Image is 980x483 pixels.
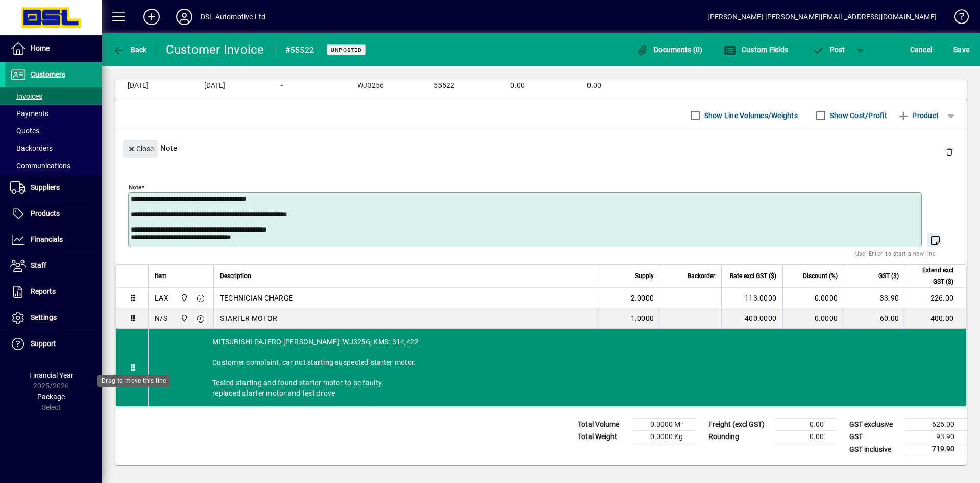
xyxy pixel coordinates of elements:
[844,443,905,456] td: GST inclusive
[37,393,65,401] span: Package
[128,82,149,90] span: [DATE]
[703,431,775,443] td: Rounding
[115,129,967,167] div: Note
[31,339,56,348] span: Support
[97,375,170,387] div: Drag to move this line
[803,270,838,282] span: Discount (%)
[937,147,962,156] app-page-header-button: Delete
[31,183,60,191] span: Suppliers
[830,45,835,54] span: P
[951,40,972,59] button: Save
[5,175,102,200] a: Suppliers
[5,227,102,252] a: Financials
[102,40,158,59] app-page-header-button: Back
[702,110,798,121] label: Show Line Volumes/Weights
[908,40,935,59] button: Cancel
[127,141,154,157] span: Close
[812,45,845,54] span: ost
[5,87,102,105] a: Invoices
[31,209,60,217] span: Products
[331,47,362,53] span: Unposted
[120,144,160,153] app-page-header-button: Close
[31,287,56,295] span: Reports
[31,44,50,52] span: Home
[728,293,776,303] div: 113.0000
[10,109,48,118] span: Payments
[905,443,967,456] td: 719.90
[953,45,958,54] span: S
[5,279,102,305] a: Reports
[178,313,189,324] span: Central
[721,40,791,59] button: Custom Fields
[31,235,63,243] span: Financials
[855,247,936,259] mat-hint: Use 'Enter' to start a new line
[947,2,967,35] a: Knowledge Base
[703,419,775,431] td: Freight (excl GST)
[573,431,634,443] td: Total Weight
[5,105,102,122] a: Payments
[123,140,158,158] button: Close
[634,419,695,431] td: 0.0000 M³
[110,40,150,59] button: Back
[29,371,73,379] span: Financial Year
[5,201,102,226] a: Products
[828,110,887,121] label: Show Cost/Profit
[688,270,715,282] span: Backorder
[168,8,201,26] button: Profile
[910,41,933,58] span: Cancel
[510,82,525,90] span: 0.00
[807,40,850,59] button: Post
[905,419,967,431] td: 626.00
[5,140,102,157] a: Backorders
[631,293,654,303] span: 2.0000
[905,431,967,443] td: 93.90
[10,144,53,152] span: Backorders
[5,36,102,61] a: Home
[357,82,384,90] span: WJ3256
[878,270,899,282] span: GST ($)
[782,308,844,329] td: 0.0000
[155,313,167,324] div: N/S
[113,45,147,54] span: Back
[775,419,836,431] td: 0.00
[204,82,225,90] span: [DATE]
[220,293,293,303] span: TECHNICIAN CHARGE
[892,106,944,125] button: Product
[728,313,776,324] div: 400.0000
[31,261,46,269] span: Staff
[897,107,939,124] span: Product
[782,288,844,308] td: 0.0000
[635,270,654,282] span: Supply
[220,270,251,282] span: Description
[5,157,102,174] a: Communications
[937,140,962,164] button: Delete
[905,308,966,329] td: 400.00
[573,419,634,431] td: Total Volume
[953,41,969,58] span: ave
[220,313,277,324] span: STARTER MOTOR
[135,8,168,26] button: Add
[5,305,102,331] a: Settings
[285,42,314,58] div: #55522
[905,288,966,308] td: 226.00
[912,265,953,287] span: Extend excl GST ($)
[844,308,905,329] td: 60.00
[10,127,39,135] span: Quotes
[155,270,167,282] span: Item
[5,122,102,140] a: Quotes
[634,431,695,443] td: 0.0000 Kg
[166,41,264,58] div: Customer Invoice
[281,82,283,90] span: -
[178,292,189,304] span: Central
[10,162,70,170] span: Communications
[31,70,65,78] span: Customers
[844,288,905,308] td: 33.90
[5,331,102,357] a: Support
[201,9,265,25] div: DSL Automotive Ltd
[155,293,168,303] div: LAX
[149,329,966,406] div: MITSUBISHI PAJERO [PERSON_NAME]: WJ3256, KMS: 314,422 Customer complaint, car not starting suspec...
[844,431,905,443] td: GST
[844,419,905,431] td: GST exclusive
[434,82,454,90] span: 55522
[587,82,601,90] span: 0.00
